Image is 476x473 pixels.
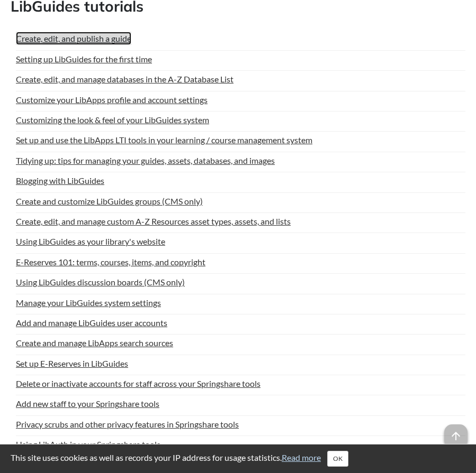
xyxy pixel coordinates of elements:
[16,52,152,66] a: Setting up LibGuides for the first time
[16,215,291,228] a: Create, edit, and manage custom A-Z Resources asset types, assets, and lists
[444,425,468,435] a: arrow_upward
[16,275,185,289] a: Using LibGuides discussion boards (CMS only)
[16,174,104,187] a: Blogging with LibGuides
[16,357,128,370] a: Set up E-Reserves in LibGuides
[444,424,468,448] span: arrow_upward
[16,418,239,431] a: Privacy scrubs and other privacy features in Springshare tools
[282,452,321,462] a: Read more
[16,377,261,390] a: Delete or inactivate accounts for staff across your Springshare tools
[16,154,275,167] a: Tidying up: tips for managing your guides, assets, databases, and images
[16,235,165,248] a: Using LibGuides as your library's website
[16,194,203,208] a: Create and customize LibGuides groups (CMS only)
[16,113,209,126] a: Customizing the look & feel of your LibGuides system
[16,133,312,146] a: Set up and use the LibApps LTI tools in your learning / course management system
[16,438,160,451] a: Using LibAuth in your Springshare tools
[16,93,208,106] a: Customize your LibApps profile and account settings
[16,397,159,410] a: Add new staff to your Springshare tools
[16,72,233,86] a: Create, edit, and manage databases in the A-Z Database List
[16,32,131,45] a: Create, edit, and publish a guide
[16,296,161,309] a: Manage your LibGuides system settings
[16,316,167,329] a: Add and manage LibGuides user accounts
[327,451,348,467] button: Close
[16,255,205,268] a: E-Reserves 101: terms, courses, items, and copyright
[16,336,173,349] a: Create and manage LibApps search sources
